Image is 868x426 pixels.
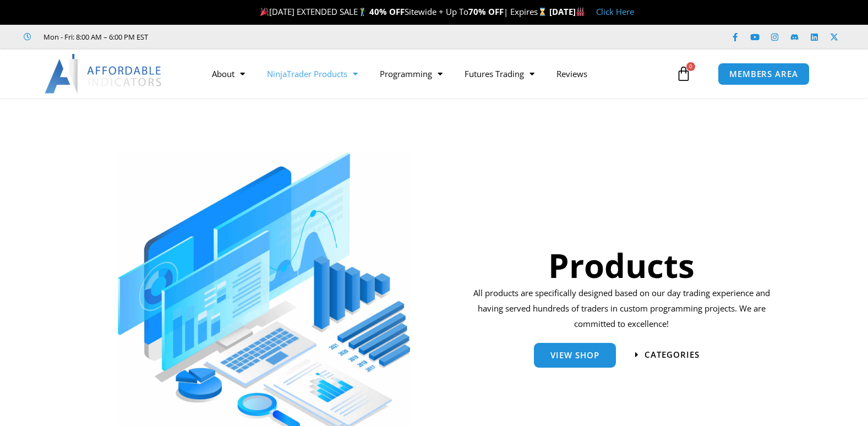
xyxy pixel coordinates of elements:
[545,61,598,86] a: Reviews
[718,63,810,85] a: MEMBERS AREA
[358,8,367,16] img: 🏌️‍♂️
[201,61,673,86] nav: Menu
[41,30,148,43] span: Mon - Fri: 8:00 AM – 6:00 PM EST
[549,6,585,17] strong: [DATE]
[369,61,454,86] a: Programming
[729,70,798,78] span: MEMBERS AREA
[260,8,269,16] img: 🎉
[258,6,549,17] span: [DATE] EXTENDED SALE Sitewide + Up To | Expires
[163,31,329,42] iframe: Customer reviews powered by Trustpilot
[576,8,585,16] img: 🏭
[470,286,774,332] p: All products are specifically designed based on our day trading experience and having served hund...
[538,8,547,16] img: ⌛
[454,61,545,86] a: Futures Trading
[468,6,504,17] strong: 70% OFF
[635,351,700,359] a: categories
[686,62,695,71] span: 0
[550,351,599,359] span: View Shop
[659,58,708,90] a: 0
[369,6,405,17] strong: 40% OFF
[256,61,369,86] a: NinjaTrader Products
[470,242,774,288] h1: Products
[596,6,634,17] a: Click Here
[45,54,163,94] img: LogoAI | Affordable Indicators – NinjaTrader
[645,351,700,359] span: categories
[201,61,256,86] a: About
[534,343,616,368] a: View Shop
